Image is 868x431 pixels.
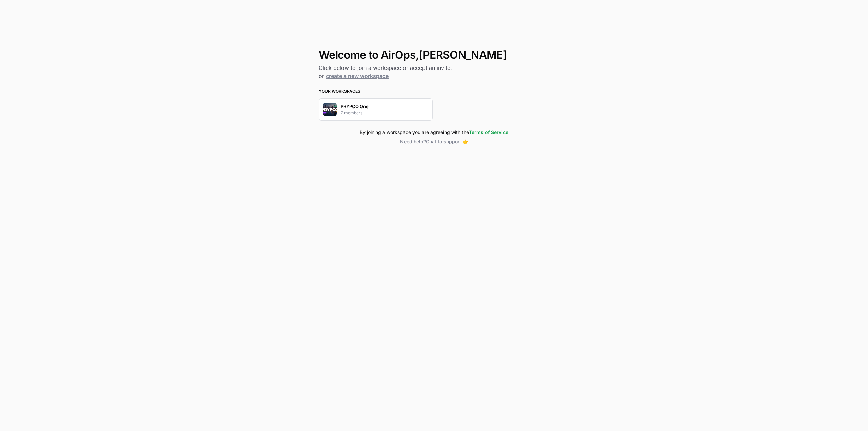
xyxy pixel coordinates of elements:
[319,138,549,145] button: Need help?Chat to support 👉
[319,64,549,80] h2: Click below to join a workspace or accept an invite, or
[319,98,433,121] button: Company LogoPRYPCO One7 members
[400,139,426,144] span: Need help?
[469,129,508,135] a: Terms of Service
[319,129,549,136] div: By joining a workspace you are agreeing with the
[426,139,468,144] span: Chat to support 👉
[319,88,549,94] h3: Your Workspaces
[319,49,549,61] h1: Welcome to AirOps, [PERSON_NAME]
[341,110,362,116] p: 7 members
[326,73,389,79] a: create a new workspace
[323,103,337,116] img: Company Logo
[341,103,369,110] p: PRYPCO One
